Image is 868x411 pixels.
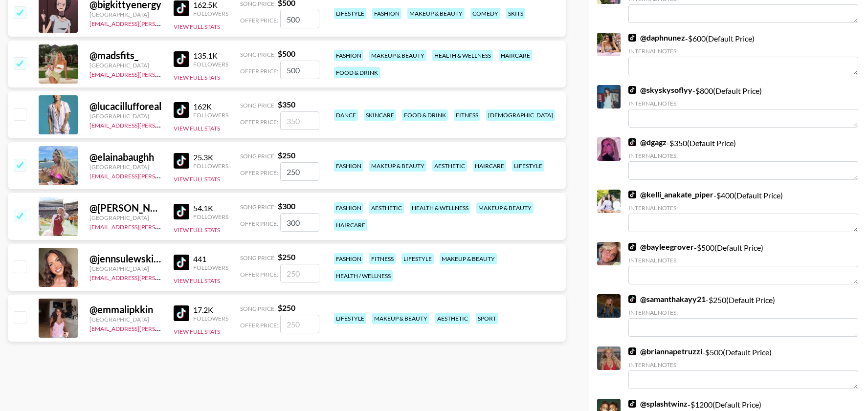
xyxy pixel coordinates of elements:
[89,253,162,265] div: @ jennsulewski21
[89,272,234,281] a: [EMAIL_ADDRESS][PERSON_NAME][DOMAIN_NAME]
[369,50,426,61] div: makeup & beauty
[89,100,162,112] div: @ lucacillufforeal
[280,61,319,79] input: 500
[476,313,498,324] div: sport
[506,8,525,19] div: skits
[628,242,858,284] div: - $ 500 (Default Price)
[628,152,858,159] div: Internal Notes:
[240,271,278,278] span: Offer Price:
[240,102,276,109] span: Song Price:
[280,162,319,181] input: 250
[193,305,228,315] div: 17.2K
[193,102,228,111] div: 162K
[89,171,234,180] a: [EMAIL_ADDRESS][PERSON_NAME][DOMAIN_NAME]
[628,346,858,389] div: - $ 500 (Default Price)
[240,118,278,126] span: Offer Price:
[278,100,295,109] strong: $ 350
[628,34,636,42] img: TikTok
[278,49,295,58] strong: $ 500
[89,202,162,214] div: @ [PERSON_NAME].brownnnn
[628,346,702,356] a: @briannapetruzzi
[369,160,426,172] div: makeup & beauty
[193,152,228,162] div: 25.3K
[174,153,189,169] img: TikTok
[628,138,636,146] img: TikTok
[628,243,636,251] img: TikTok
[628,190,713,199] a: @kelli_anakate_piper
[174,204,189,219] img: TikTok
[334,67,380,78] div: food & drink
[193,254,228,264] div: 441
[628,137,858,180] div: - $ 350 (Default Price)
[174,23,220,30] button: View Full Stats
[280,111,319,130] input: 350
[174,255,189,270] img: TikTok
[628,33,685,43] a: @daphnunez
[628,399,688,409] a: @splashtwinz
[476,202,534,214] div: makeup & beauty
[628,191,636,198] img: TikTok
[193,111,228,119] div: Followers
[369,253,396,264] div: fitness
[372,313,429,324] div: makeup & beauty
[628,294,858,337] div: - $ 250 (Default Price)
[628,309,858,316] div: Internal Notes:
[89,120,234,129] a: [EMAIL_ADDRESS][PERSON_NAME][DOMAIN_NAME]
[174,175,220,183] button: View Full Stats
[334,270,393,281] div: health / wellness
[628,347,636,355] img: TikTok
[440,253,497,264] div: makeup & beauty
[240,203,276,211] span: Song Price:
[372,8,401,19] div: fashion
[89,265,162,272] div: [GEOGRAPHIC_DATA]
[174,328,220,335] button: View Full Stats
[174,74,220,81] button: View Full Stats
[193,51,228,61] div: 135.1K
[89,69,234,78] a: [EMAIL_ADDRESS][PERSON_NAME][DOMAIN_NAME]
[628,190,858,232] div: - $ 400 (Default Price)
[240,17,278,24] span: Offer Price:
[628,204,858,212] div: Internal Notes:
[89,112,162,120] div: [GEOGRAPHIC_DATA]
[89,323,234,332] a: [EMAIL_ADDRESS][PERSON_NAME][DOMAIN_NAME]
[174,102,189,118] img: TikTok
[486,109,555,121] div: [DEMOGRAPHIC_DATA]
[174,125,220,132] button: View Full Stats
[334,109,358,121] div: dance
[174,305,189,321] img: TikTok
[628,137,667,147] a: @dgagz
[240,169,278,176] span: Offer Price:
[280,264,319,282] input: 250
[174,277,220,284] button: View Full Stats
[628,400,636,408] img: TikTok
[193,315,228,322] div: Followers
[334,253,363,264] div: fashion
[193,213,228,220] div: Followers
[89,62,162,69] div: [GEOGRAPHIC_DATA]
[193,61,228,68] div: Followers
[410,202,470,214] div: health & wellness
[193,10,228,17] div: Followers
[240,67,278,75] span: Offer Price:
[240,322,278,329] span: Offer Price:
[174,226,220,234] button: View Full Stats
[628,100,858,107] div: Internal Notes:
[89,316,162,323] div: [GEOGRAPHIC_DATA]
[89,11,162,18] div: [GEOGRAPHIC_DATA]
[454,109,480,121] div: fitness
[193,203,228,213] div: 54.1K
[89,221,234,231] a: [EMAIL_ADDRESS][PERSON_NAME][DOMAIN_NAME]
[628,257,858,264] div: Internal Notes:
[334,202,363,214] div: fashion
[473,160,506,172] div: haircare
[470,8,500,19] div: comedy
[334,50,363,61] div: fashion
[401,253,434,264] div: lifestyle
[278,201,295,211] strong: $ 300
[278,303,295,312] strong: $ 250
[193,264,228,271] div: Followers
[174,0,189,16] img: TikTok
[402,109,448,121] div: food & drink
[628,33,858,75] div: - $ 600 (Default Price)
[407,8,465,19] div: makeup & beauty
